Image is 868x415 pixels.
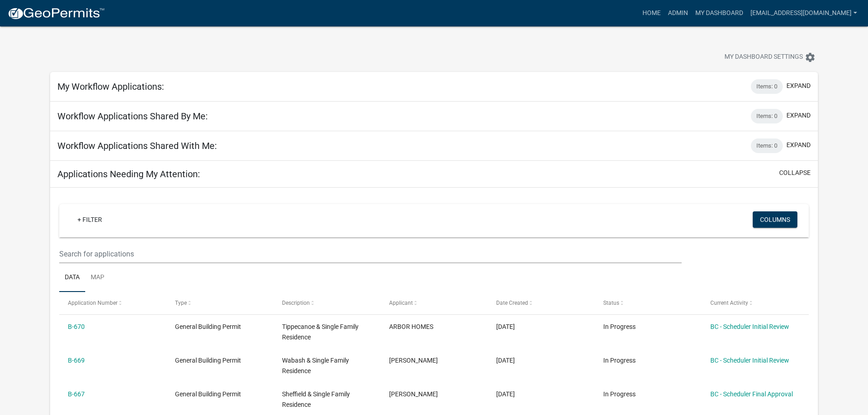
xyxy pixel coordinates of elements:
span: Tippecanoe & Single Family Residence [282,323,359,341]
h5: Workflow Applications Shared With Me: [57,140,217,151]
datatable-header-cell: Status [594,292,701,314]
a: Data [59,263,85,292]
a: BC - Scheduler Initial Review [710,357,789,364]
i: settings [805,52,816,63]
button: My Dashboard Settingssettings [717,48,823,66]
span: 09/18/2025 [496,390,515,398]
span: Date Created [496,300,528,306]
span: My Dashboard Settings [724,52,803,63]
datatable-header-cell: Type [166,292,273,314]
span: In Progress [603,390,636,398]
datatable-header-cell: Applicant [380,292,488,314]
button: expand [786,140,811,150]
datatable-header-cell: Description [273,292,380,314]
span: 09/22/2025 [496,357,515,364]
span: General Building Permit [175,323,241,330]
datatable-header-cell: Current Activity [701,292,808,314]
span: Current Activity [710,300,748,306]
div: Items: 0 [751,138,783,153]
a: B-669 [68,357,85,364]
div: Items: 0 [751,109,783,123]
span: Wabash & Single Family Residence [282,357,349,374]
span: General Building Permit [175,390,241,398]
datatable-header-cell: Date Created [488,292,595,314]
h5: My Workflow Applications: [57,81,164,92]
a: + Filter [70,211,109,228]
span: ARBOR HOMES [389,323,433,330]
a: BC - Scheduler Initial Review [710,323,789,330]
span: Description [282,300,310,306]
button: collapse [779,168,811,178]
h5: Workflow Applications Shared By Me: [57,111,208,122]
button: expand [786,111,811,120]
a: [EMAIL_ADDRESS][DOMAIN_NAME] [747,5,861,22]
span: In Progress [603,323,636,330]
span: Sheffield & Single Family Residence [282,390,350,408]
datatable-header-cell: Application Number [59,292,166,314]
a: B-667 [68,390,85,398]
span: In Progress [603,357,636,364]
span: Status [603,300,619,306]
div: Items: 0 [751,79,783,94]
button: Columns [753,211,797,228]
a: BC - Scheduler Final Approval [710,390,793,398]
h5: Applications Needing My Attention: [57,169,200,179]
span: 09/22/2025 [496,323,515,330]
span: Application Number [68,300,118,306]
span: Type [175,300,187,306]
span: Jennifer DeLong [389,390,438,398]
span: Applicant [389,300,413,306]
span: General Building Permit [175,357,241,364]
a: Map [85,263,110,292]
a: Admin [664,5,692,22]
span: Shane Weist [389,357,438,364]
a: My Dashboard [692,5,747,22]
input: Search for applications [59,245,681,263]
a: Home [639,5,664,22]
a: B-670 [68,323,85,330]
button: expand [786,81,811,91]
